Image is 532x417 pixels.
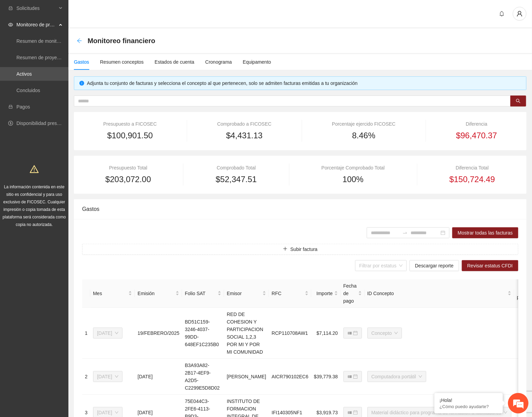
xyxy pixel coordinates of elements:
span: Emisor [227,290,261,297]
span: ID Concepto [367,290,507,297]
span: arrow-left [77,38,82,43]
button: user [513,7,527,21]
td: [DATE] [135,359,182,395]
span: user [513,11,526,17]
div: Porcentaje ejercido FICOSEC [311,120,417,128]
span: info-circle [79,81,84,86]
span: Mes [93,290,127,297]
div: Minimizar ventana de chat en vivo [112,3,129,20]
td: $7,114.20 [311,308,341,359]
td: [PERSON_NAME] [224,359,269,395]
div: Adjunta tu conjunto de facturas y selecciona el concepto al que pertenecen, solo se admiten factu... [87,79,521,87]
span: Importe [314,290,333,297]
span: inbox [8,6,13,11]
span: La información contenida en este sitio es confidencial y para uso exclusivo de FICOSEC. Cualquier... [3,185,66,227]
span: Concepto [372,328,398,338]
span: Computadora portátil [372,371,423,382]
p: ¿Cómo puedo ayudarte? [440,404,498,409]
span: Monitoreo financiero [88,35,155,46]
td: BD51C159-3246-4037-99DD-648EF1C235B0 [182,308,224,359]
td: RED DE COHESION Y PARTICIPACION SOCIAL 1,2,3 POR MI Y POR MI COMUNIDAD [224,308,269,359]
span: search [516,99,521,104]
span: plus [283,247,288,252]
span: to [402,230,408,236]
span: $4,431.13 [226,129,263,142]
span: Diciembre 2020 [97,371,118,382]
th: Mes [90,279,135,308]
span: 100% [342,173,363,186]
td: 1 [82,308,90,359]
button: Revisar estatus CFDI [462,260,518,271]
th: Emisor [224,279,269,308]
th: Folio SAT [182,279,224,308]
a: Pagos [16,104,30,110]
button: plusSubir factura [82,244,518,255]
div: Porcentaje Comprobado Total [298,164,408,172]
td: 19/FEBRERO/2025 [135,308,182,359]
div: Gastos [74,58,89,66]
button: Mostrar todas las facturas [452,227,518,238]
td: 2 [82,359,90,395]
th: ID Concepto [365,279,515,308]
a: Resumen de monitoreo [16,38,66,44]
span: Descargar reporte [415,262,454,269]
div: Presupuesto a FICOSEC [82,120,178,128]
td: B3A93A82-2B17-4EF9-A2D5-C2299E5D8D02 [182,359,224,395]
span: $203,072.00 [105,173,151,186]
th: Emisión [135,279,182,308]
span: warning [30,165,39,174]
td: AICR790102EC6 [269,359,311,395]
button: search [510,96,526,106]
span: RFC [272,290,303,297]
th: RFC [269,279,311,308]
span: Fecha de pago [343,282,357,305]
span: $100,901.50 [107,129,153,142]
a: Disponibilidad presupuestal [16,121,75,126]
a: Activos [16,71,32,77]
div: Back [77,38,82,44]
span: swap-right [402,230,408,236]
span: eye [8,22,13,27]
div: Chatee con nosotros ahora [36,35,115,44]
span: $96,470.37 [456,129,497,142]
div: Estados de cuenta [155,58,194,66]
div: Gastos [82,199,518,219]
div: Comprobado Total [193,164,280,172]
span: bell [497,11,507,16]
div: Presupuesto Total [82,164,174,172]
button: bell [496,8,507,19]
td: $39,779.38 [311,359,341,395]
span: Subir factura [290,245,317,253]
div: Diferencia Total [426,164,518,172]
span: Solicitudes [16,1,57,15]
button: Descargar reporte [410,260,459,271]
div: Diferencia [435,120,518,128]
a: Concluidos [16,88,40,93]
div: Resumen conceptos [100,58,144,66]
div: Cronograma [205,58,232,66]
span: $150,724.49 [450,173,495,186]
span: Folio SAT [185,290,216,297]
span: Monitoreo de proyectos [16,18,57,31]
div: Comprobado a FICOSEC [196,120,293,128]
th: Fecha de pago [341,279,365,308]
div: Equipamento [243,58,271,66]
span: Febrero 2021 [97,328,118,338]
span: Revisar estatus CFDI [467,262,513,269]
a: Resumen de proyectos aprobados [16,55,90,60]
span: $52,347.51 [216,173,257,186]
div: ¡Hola! [440,397,498,403]
span: Emisión [138,290,174,297]
td: RCP110708AW1 [269,308,311,359]
span: 8.46% [352,129,375,142]
th: Importe [311,279,341,308]
textarea: Escriba su mensaje y pulse “Intro” [3,187,130,211]
span: Estamos en línea. [40,91,94,161]
span: Mostrar todas las facturas [458,229,513,237]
